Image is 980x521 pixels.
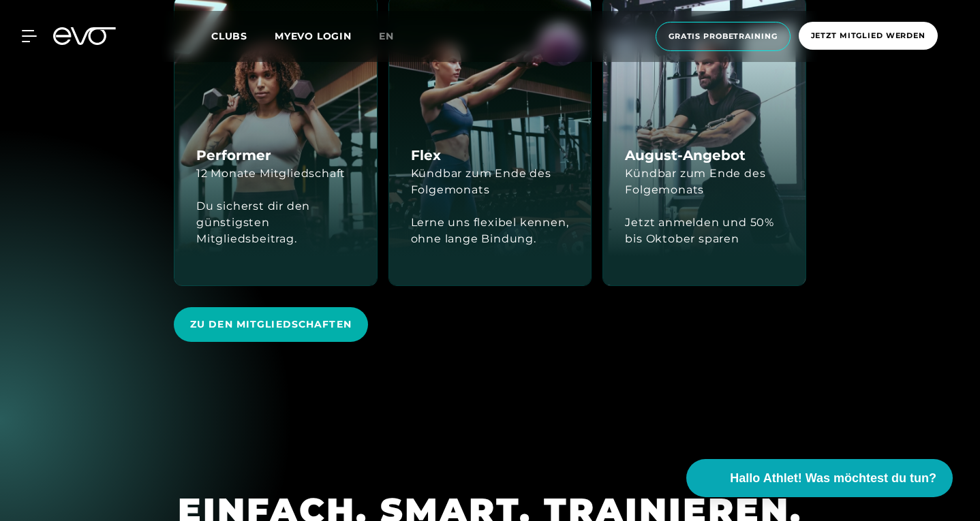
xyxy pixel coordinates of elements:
[669,31,778,42] span: Gratis Probetraining
[190,317,352,332] span: Zu den Mitgliedschaften
[379,30,394,42] span: en
[275,30,352,42] a: MYEVO LOGIN
[379,29,410,44] a: en
[811,30,925,42] span: Jetzt Mitglied werden
[730,469,936,488] span: Hallo Athlet! Was möchtest du tun?
[174,297,373,352] a: Zu den Mitgliedschaften
[652,22,795,51] a: Gratis Probetraining
[211,30,247,42] span: Clubs
[211,29,275,42] a: Clubs
[686,459,953,497] button: Hallo Athlet! Was möchtest du tun?
[411,145,441,165] h4: Flex
[625,215,784,247] div: Jetzt anmelden und 50% bis Oktober sparen
[625,145,746,165] h4: August-Angebot
[411,165,570,198] div: Kündbar zum Ende des Folgemonats
[411,215,570,247] div: Lerne uns flexibel kennen, ohne lange Bindung.
[196,165,346,182] div: 12 Monate Mitgliedschaft
[196,145,271,165] h4: Performer
[795,22,942,51] a: Jetzt Mitglied werden
[625,165,784,198] div: Kündbar zum Ende des Folgemonats
[196,198,355,247] div: Du sicherst dir den günstigsten Mitgliedsbeitrag.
